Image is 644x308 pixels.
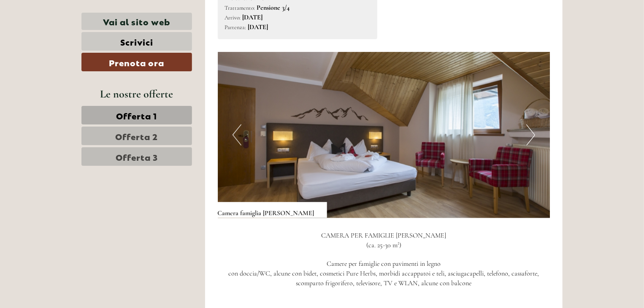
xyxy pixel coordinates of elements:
[81,86,192,102] div: Le nostre offerte
[218,231,550,298] p: CAMERA PER FAMIGLIE [PERSON_NAME] (ca. 25-30 m²) Camere per famiglie con pavimenti in legno con d...
[225,14,241,21] small: Arrivo:
[116,151,158,162] span: Offerta 3
[243,13,263,22] b: [DATE]
[218,202,327,218] div: Camera famiglia [PERSON_NAME]
[233,124,241,146] button: Previous
[225,4,255,11] small: Trattamento:
[248,23,268,31] b: [DATE]
[218,52,550,218] img: image
[225,24,246,31] small: Partenza:
[6,23,117,49] div: Buon giorno, come possiamo aiutarla?
[149,6,183,21] div: lunedì
[116,130,158,142] span: Offerta 2
[526,124,535,146] button: Next
[81,32,192,51] a: Scrivici
[13,24,113,31] div: [GEOGRAPHIC_DATA]
[13,41,113,47] small: 16:30
[116,109,157,121] span: Offerta 1
[257,3,290,12] b: Pensione 3/4
[81,13,192,30] a: Vai al sito web
[81,53,192,71] a: Prenota ora
[283,219,333,237] button: Invia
